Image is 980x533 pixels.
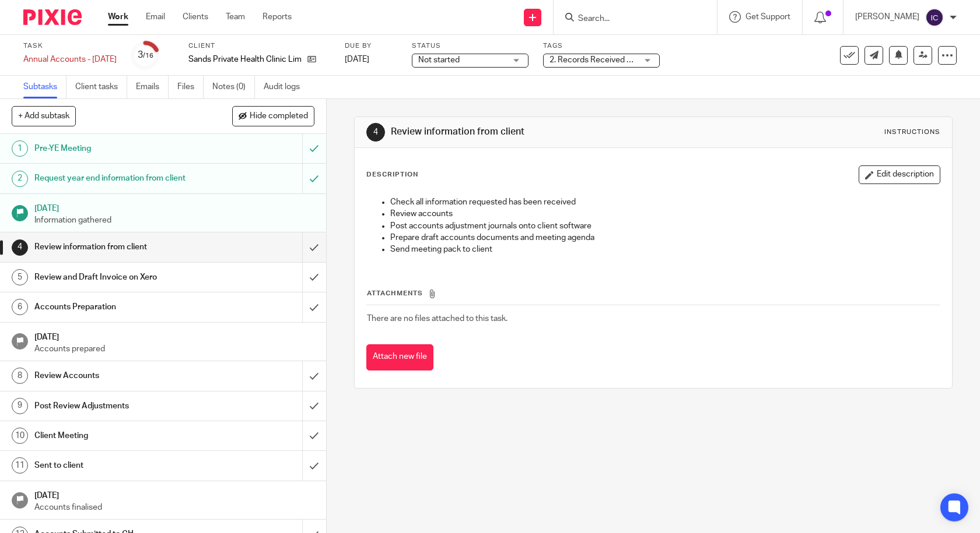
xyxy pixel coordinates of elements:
span: Get Support [745,13,790,21]
span: Attachments [367,290,423,296]
p: Description [366,170,418,179]
span: Not started [418,56,460,64]
div: Annual Accounts - [DATE] [23,54,117,65]
a: Client tasks [75,76,127,98]
div: Instructions [884,128,940,137]
small: /16 [143,52,153,59]
label: Task [23,41,117,51]
h1: Request year end information from client [34,170,205,187]
h1: Review Accounts [34,367,205,384]
h1: [DATE] [34,329,314,343]
h1: Pre-YE Meeting [34,140,205,157]
p: Check all information requested has been received [390,196,940,208]
a: Work [108,11,128,23]
h1: [DATE] [34,200,314,214]
a: Audit logs [264,76,309,98]
div: 3 [138,48,153,62]
p: Accounts finalised [34,502,314,513]
span: [DATE] [345,55,369,63]
a: Emails [136,76,169,98]
img: svg%3E [925,8,944,27]
p: Prepare draft accounts documents and meeting agenda [390,232,940,243]
label: Status [412,41,528,51]
h1: Post Review Adjustments [34,397,205,415]
button: Attach new file [366,344,433,370]
h1: Accounts Preparation [34,298,205,316]
p: Information gathered [34,214,314,226]
div: 8 [12,368,28,384]
h1: Sent to client [34,457,205,474]
button: Edit description [859,165,940,184]
h1: Client Meeting [34,427,205,444]
p: Post accounts adjustment journals onto client software [390,220,940,232]
p: Send meeting pack to client [390,243,940,255]
a: Email [146,11,165,23]
a: Team [226,11,245,23]
label: Due by [345,41,397,51]
a: Subtasks [23,76,66,98]
a: Clients [183,11,208,23]
span: There are no files attached to this task. [367,315,508,323]
h1: Review information from client [34,238,205,256]
a: Reports [262,11,292,23]
div: 9 [12,398,28,414]
label: Tags [543,41,660,51]
button: Hide completed [232,106,314,126]
a: Files [177,76,204,98]
label: Client [188,41,330,51]
div: 1 [12,140,28,157]
p: Review accounts [390,208,940,220]
div: 2 [12,171,28,187]
input: Search [577,14,682,24]
p: [PERSON_NAME] [855,11,919,23]
p: Accounts prepared [34,343,314,355]
button: + Add subtask [12,106,76,126]
div: 11 [12,457,28,474]
h1: Review and Draft Invoice on Xero [34,269,205,286]
p: Sands Private Health Clinic Limited [188,54,302,65]
div: 4 [12,239,28,256]
div: 6 [12,299,28,315]
div: 5 [12,269,28,285]
div: Annual Accounts - March 2025 [23,54,117,65]
h1: Review information from client [391,126,678,138]
h1: [DATE] [34,487,314,502]
span: 2. Records Received + 1 [549,56,638,64]
a: Notes (0) [212,76,255,98]
img: Pixie [23,9,82,25]
div: 10 [12,428,28,444]
div: 4 [366,123,385,142]
span: Hide completed [250,112,308,121]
